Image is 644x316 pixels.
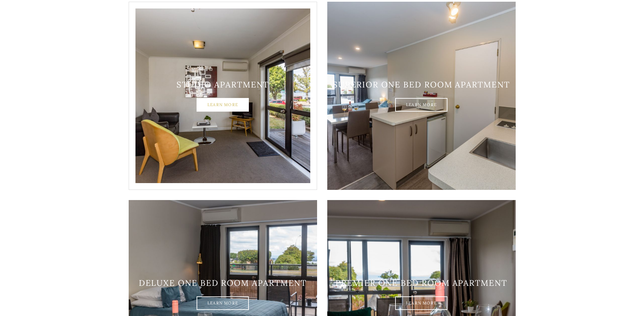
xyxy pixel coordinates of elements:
[327,278,516,288] h3: Premier one bed room apartment
[395,297,447,310] a: Learn More
[129,80,317,90] h3: Studio Apartment
[197,98,249,112] a: Learn More
[129,278,317,288] h3: Deluxe one bed room apartment
[197,297,249,310] a: Learn More
[327,80,516,90] h3: Superior one bed room apartment
[395,98,447,112] a: Learn More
